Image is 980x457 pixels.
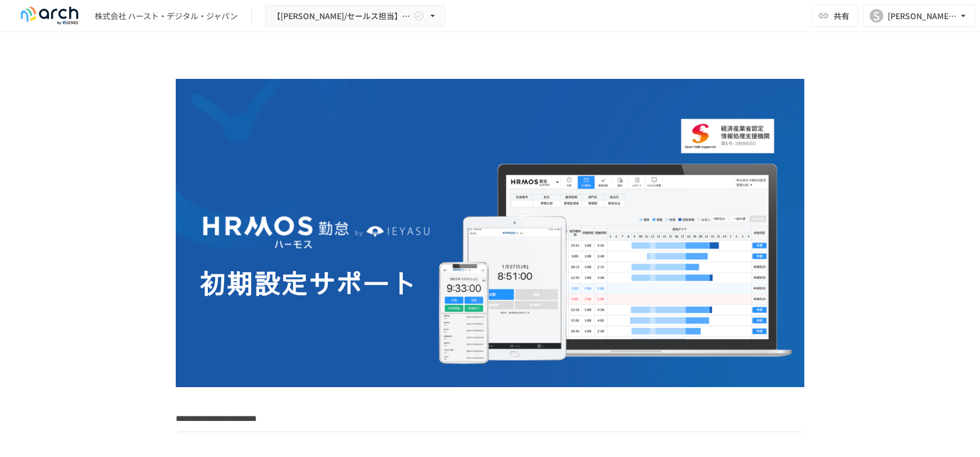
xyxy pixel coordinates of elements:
[273,9,411,23] span: 【[PERSON_NAME]/セールス担当】株式会社ハースト・デジタル・ジャパン様_初期設定サポート
[888,9,957,23] div: [PERSON_NAME][EMAIL_ADDRESS][DOMAIN_NAME]
[176,79,804,387] img: GdztLVQAPnGLORo409ZpmnRQckwtTrMz8aHIKJZF2AQ
[265,5,446,27] button: 【[PERSON_NAME]/セールス担当】株式会社ハースト・デジタル・ジャパン様_初期設定サポート
[811,5,858,27] button: 共有
[870,9,883,23] div: S
[14,7,86,25] img: logo-default@2x-9cf2c760.svg
[834,10,849,22] span: 共有
[95,10,238,22] div: 株式会社 ハースト・デジタル・ジャパン
[863,5,975,27] button: S[PERSON_NAME][EMAIL_ADDRESS][DOMAIN_NAME]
